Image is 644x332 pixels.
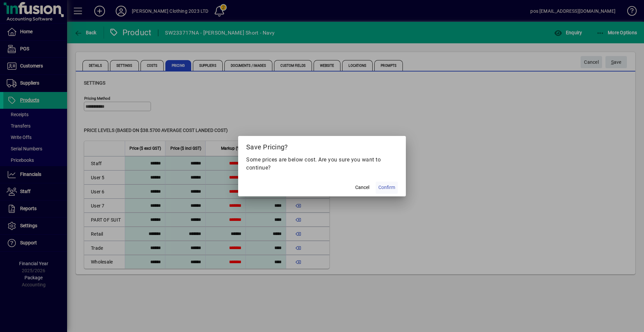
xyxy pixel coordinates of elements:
span: Cancel [355,184,369,191]
span: Confirm [378,184,395,191]
button: Confirm [376,182,398,194]
button: Cancel [352,182,373,194]
h2: Save Pricing? [238,136,406,155]
p: Some prices are below cost. Are you sure you want to continue? [246,156,398,172]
